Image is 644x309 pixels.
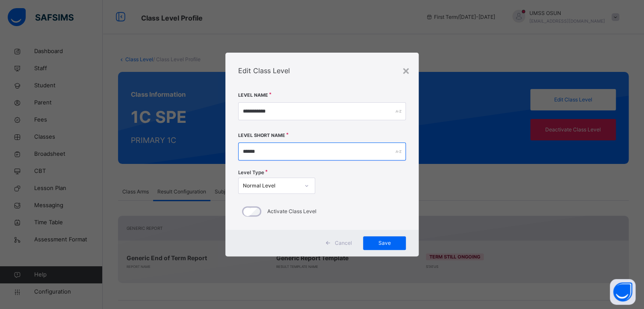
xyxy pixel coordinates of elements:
div: Normal Level [243,182,299,190]
label: Activate Class Level [267,208,316,215]
span: Save [369,239,399,247]
div: × [402,61,410,79]
button: Open asap [610,279,635,305]
label: Level Name [238,92,268,99]
span: Edit Class Level [238,66,290,75]
span: Cancel [335,239,352,247]
label: Level Short Name [238,132,285,139]
span: Level Type [238,169,264,176]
